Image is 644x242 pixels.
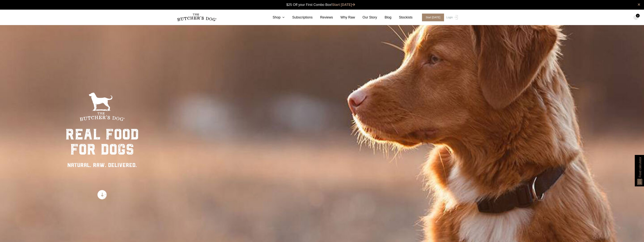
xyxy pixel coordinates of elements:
a: Shop [265,15,285,20]
a: Subscriptions [285,15,312,20]
a: Why Raw [333,15,355,20]
span: Start [DATE] [422,14,444,21]
div: 0 [636,14,640,18]
a: Stockists [391,15,413,20]
div: NATURAL. RAW. DELIVERED. [65,161,139,169]
a: close [638,2,640,7]
a: Reviews [313,15,333,20]
a: Our Story [355,15,377,20]
a: Login [445,14,458,21]
div: real food for dogs [65,127,139,157]
span: Food calculator [638,157,642,177]
a: Start [DATE] [332,3,355,7]
img: TBD_Cart-Empty.png [634,15,638,20]
a: Blog [377,15,391,20]
a: Start [DATE] [418,14,446,21]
